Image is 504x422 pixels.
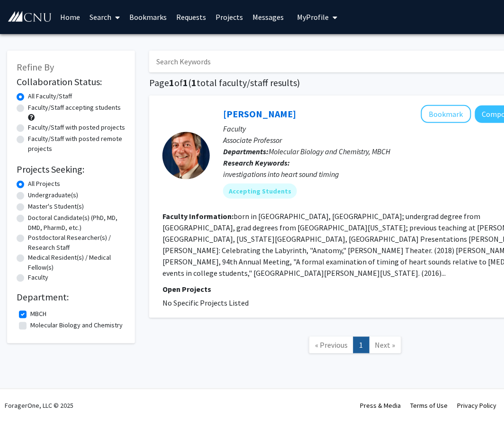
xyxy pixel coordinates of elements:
[28,179,60,189] label: All Projects
[28,253,126,273] label: Medical Resident(s) / Medical Fellow(s)
[211,0,248,34] a: Projects
[17,61,54,73] span: Refine By
[223,147,269,156] b: Departments:
[353,337,369,353] a: 1
[28,202,84,211] label: Master's Student(s)
[55,0,85,34] a: Home
[28,213,126,233] label: Doctoral Candidate(s) (PhD, MD, DMD, PharmD, etc.)
[30,309,46,319] label: MBCH
[421,105,471,123] button: Add Harold Grau to Bookmarks
[85,0,125,34] a: Search
[162,211,234,221] b: Faculty Information:
[223,158,290,167] b: Research Keywords:
[17,291,126,303] h2: Department:
[297,12,329,22] span: My Profile
[375,340,396,350] span: Next »
[360,402,401,410] a: Press & Media
[411,402,448,410] a: Terms of Use
[162,298,249,308] span: No Specific Projects Listed
[28,103,121,113] label: Faculty/Staff accepting students
[309,337,354,353] a: Previous Page
[191,77,197,88] span: 1
[28,233,126,253] label: Postdoctoral Researcher(s) / Research Staff
[169,77,174,88] span: 1
[28,134,126,154] label: Faculty/Staff with posted remote projects
[223,184,297,199] mat-chip: Accepting Students
[17,164,126,175] h2: Projects Seeking:
[315,340,348,350] span: « Previous
[17,76,126,88] h2: Collaboration Status:
[28,190,78,200] label: Undergraduate(s)
[171,0,211,34] a: Requests
[28,273,48,282] label: Faculty
[458,402,497,410] a: Privacy Policy
[223,108,296,120] a: [PERSON_NAME]
[28,123,125,132] label: Faculty/Staff with posted projects
[30,320,123,330] label: Molecular Biology and Chemistry
[7,11,52,23] img: Christopher Newport University Logo
[7,379,40,415] iframe: Chat
[125,0,171,34] a: Bookmarks
[28,91,72,101] label: All Faculty/Staff
[183,77,188,88] span: 1
[369,337,402,353] a: Next Page
[248,0,288,34] a: Messages
[269,147,391,156] span: Molecular Biology and Chemistry, MBCH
